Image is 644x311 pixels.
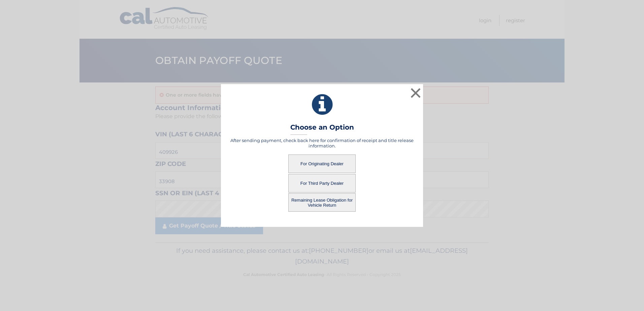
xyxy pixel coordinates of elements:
h3: Choose an Option [290,123,354,135]
button: × [409,86,422,100]
h5: After sending payment, check back here for confirmation of receipt and title release information. [229,138,415,148]
button: For Third Party Dealer [288,174,356,193]
button: Remaining Lease Obligation for Vehicle Return [288,193,356,212]
button: For Originating Dealer [288,154,356,173]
